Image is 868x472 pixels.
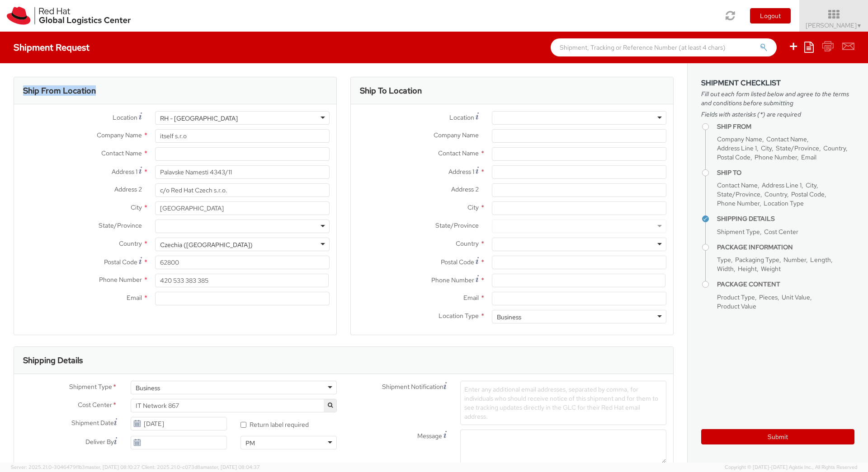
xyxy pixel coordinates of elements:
div: Business [497,313,521,322]
span: Enter any additional email addresses, separated by comma, for individuals who should receive noti... [464,385,658,421]
span: Height [738,265,757,273]
span: Location Type [439,312,479,320]
span: Location Type [764,199,804,207]
span: Email [127,294,142,302]
img: rh-logistics-00dfa346123c4ec078e1.svg [7,7,131,25]
span: Country [119,239,142,248]
h4: Ship From [717,123,854,130]
span: Shipment Date [71,418,114,428]
button: Submit [701,429,854,444]
span: State/Province [99,221,142,229]
span: Type [717,256,731,264]
span: master, [DATE] 08:10:27 [85,464,140,470]
div: Czechia ([GEOGRAPHIC_DATA]) [160,240,253,249]
span: Length [810,256,831,264]
span: Width [717,265,734,273]
span: Unit Value [782,293,810,301]
span: Company Name [717,135,762,143]
span: Company Name [434,131,479,139]
div: Business [136,383,160,393]
span: Server: 2025.21.0-3046479f1b3 [11,464,140,470]
h4: Shipment Request [14,42,90,52]
span: Contact Name [101,149,142,157]
button: Logout [750,8,791,23]
span: Contact Name [766,135,807,143]
span: Cost Center [78,400,112,411]
span: [PERSON_NAME] [806,21,862,29]
h4: Package Information [717,244,854,251]
div: RH - [GEOGRAPHIC_DATA] [160,114,238,123]
span: Client: 2025.21.0-c073d8a [142,464,260,470]
span: Pieces [759,293,778,301]
span: Country [764,190,787,198]
span: Location [113,113,137,122]
span: Shipment Type [69,382,112,393]
label: Return label required [241,419,310,429]
span: IT Network 867 [131,399,337,412]
span: Weight [761,265,781,273]
span: Shipment Notification [382,382,443,392]
span: Product Value [717,302,756,310]
span: Postal Code [791,190,825,198]
span: Phone Number [99,276,142,284]
div: PM [245,439,255,448]
span: Email [463,294,479,302]
h3: Ship To Location [360,86,422,95]
span: ▼ [857,22,862,29]
span: IT Network 867 [136,402,332,410]
span: Address 2 [451,185,479,193]
span: Address 1 [112,168,137,176]
span: Message [417,432,442,440]
span: Email [801,153,816,161]
span: Deliver By [85,437,114,447]
span: City [131,203,142,211]
h4: Ship To [717,169,854,176]
span: Cost Center [764,228,798,236]
h4: Package Content [717,281,854,288]
h3: Shipment Checklist [701,79,854,87]
span: City [806,181,816,189]
input: Shipment, Tracking or Reference Number (at least 4 chars) [551,38,777,56]
span: City [761,144,772,152]
span: Fill out each form listed below and agree to the terms and conditions before submitting [701,89,854,107]
span: Shipment Type [717,228,760,236]
span: Phone Number [755,153,797,161]
span: City [467,203,479,211]
span: Company Name [97,131,142,139]
span: Number [783,256,806,264]
span: master, [DATE] 08:04:37 [203,464,260,470]
span: Postal Code [717,153,750,161]
span: Phone Number [717,199,759,207]
span: Packaging Type [735,256,779,264]
h4: Shipping Details [717,215,854,222]
span: State/Province [776,144,819,152]
span: Address Line 1 [717,144,757,152]
span: Contact Name [717,181,758,189]
span: Phone Number [431,276,474,284]
span: Fields with asterisks (*) are required [701,110,854,119]
h3: Shipping Details [23,356,83,365]
span: Location [449,113,474,122]
span: Address 2 [114,185,142,193]
span: Country [823,144,846,152]
span: Address 1 [448,168,474,176]
span: Address Line 1 [762,181,802,189]
span: State/Province [435,221,479,229]
span: Postal Code [104,258,137,266]
span: Copyright © [DATE]-[DATE] Agistix Inc., All Rights Reserved [725,464,857,471]
input: Return label required [241,422,246,428]
span: Contact Name [438,149,479,157]
span: Product Type [717,293,755,301]
span: Postal Code [441,258,474,266]
span: State/Province [717,190,760,198]
span: Country [456,239,479,248]
h3: Ship From Location [23,86,96,95]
